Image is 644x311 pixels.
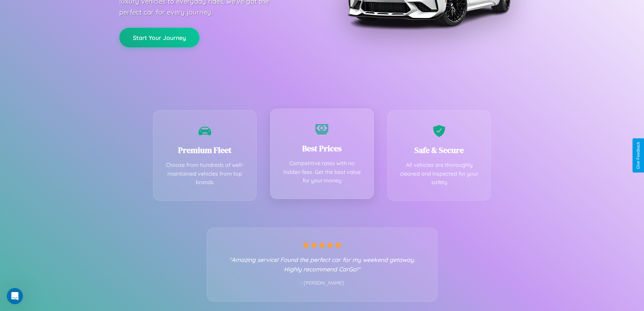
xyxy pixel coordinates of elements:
p: "Amazing service! Found the perfect car for my weekend getaway. Highly recommend CarGo!" [221,255,424,274]
h3: Premium Fleet [164,145,246,156]
h3: Best Prices [281,143,363,154]
iframe: Intercom live chat [7,288,23,304]
h3: Safe & Secure [398,145,481,156]
p: Competitive rates with no hidden fees. Get the best value for your money [281,159,363,185]
p: - [PERSON_NAME] [221,279,424,288]
p: Choose from hundreds of well-maintained vehicles from top brands [164,161,246,187]
div: Give Feedback [636,142,641,169]
p: All vehicles are thoroughly cleaned and inspected for your safety [398,161,481,187]
button: Start Your Journey [119,28,199,47]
